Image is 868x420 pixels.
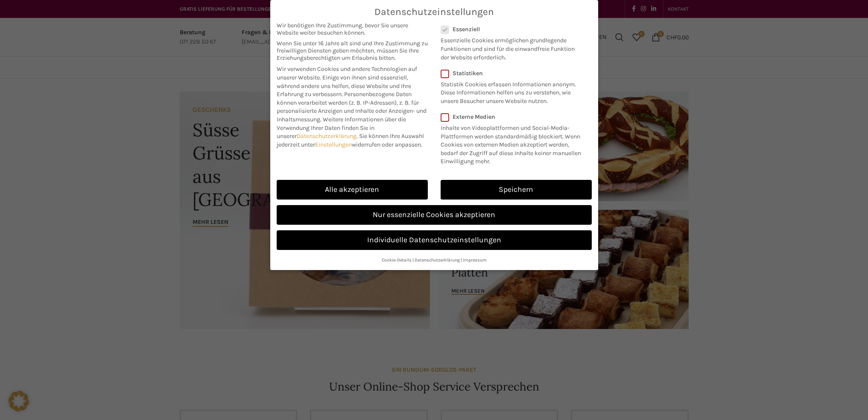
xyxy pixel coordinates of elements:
[441,26,581,33] label: Essenziell
[382,257,412,263] a: Cookie-Details
[441,180,592,200] a: Speichern
[277,91,427,123] span: Personenbezogene Daten können verarbeitet werden (z. B. IP-Adressen), z. B. für personalisierte A...
[277,230,592,250] a: Individuelle Datenschutzeinstellungen
[277,132,424,148] span: Sie können Ihre Auswahl jederzeit unter widerrufen oder anpassen.
[315,141,352,148] a: Einstellungen
[297,132,357,140] a: Datenschutzerklärung
[277,65,417,98] span: Wir verwenden Cookies und andere Technologien auf unserer Website. Einige von ihnen sind essenzie...
[277,22,428,36] span: Wir benötigen Ihre Zustimmung, bevor Sie unsere Website weiter besuchen können.
[441,77,581,106] p: Statistik Cookies erfassen Informationen anonym. Diese Informationen helfen uns zu verstehen, wie...
[415,257,460,263] a: Datenschutzerklärung
[277,116,406,140] span: Weitere Informationen über die Verwendung Ihrer Daten finden Sie in unserer .
[277,205,592,225] a: Nur essenzielle Cookies akzeptieren
[441,120,586,166] p: Inhalte von Videoplattformen und Social-Media-Plattformen werden standardmäßig blockiert. Wenn Co...
[441,70,581,77] label: Statistiken
[374,6,494,18] span: Datenschutzeinstellungen
[441,113,586,120] label: Externe Medien
[441,33,581,62] p: Essenzielle Cookies ermöglichen grundlegende Funktionen und sind für die einwandfreie Funktion de...
[277,40,428,62] span: Wenn Sie unter 16 Jahre alt sind und Ihre Zustimmung zu freiwilligen Diensten geben möchten, müss...
[277,180,428,200] a: Alle akzeptieren
[463,257,487,263] a: Impressum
